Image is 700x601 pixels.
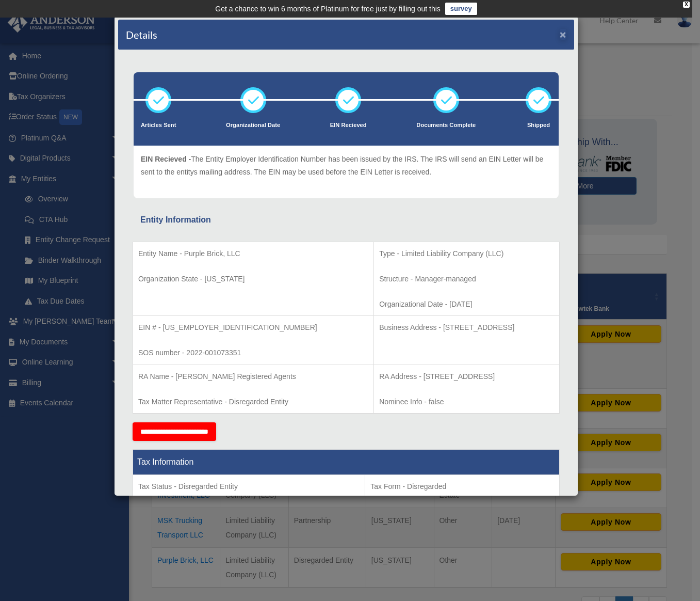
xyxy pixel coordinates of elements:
p: EIN Recieved [330,120,367,131]
span: EIN Recieved - [141,155,191,163]
p: Entity Name - Purple Brick, LLC [138,247,368,260]
p: SOS number - 2022-001073351 [138,346,368,359]
p: Organizational Date - [DATE] [379,298,554,311]
p: Tax Matter Representative - Disregarded Entity [138,396,368,408]
p: The Entity Employer Identification Number has been issued by the IRS. The IRS will send an EIN Le... [141,153,551,178]
th: Tax Information [133,450,560,475]
p: Business Address - [STREET_ADDRESS] [379,321,554,334]
p: Organizational Date [226,120,280,131]
p: Nominee Info - false [379,396,554,408]
div: Entity Information [140,213,552,227]
p: Shipped [526,120,551,131]
a: survey [445,3,477,15]
p: Organization State - [US_STATE] [138,273,368,286]
p: Documents Complete [416,120,476,131]
button: × [560,29,566,40]
p: EIN # - [US_EMPLOYER_IDENTIFICATION_NUMBER] [138,321,368,334]
p: Type - Limited Liability Company (LLC) [379,247,554,260]
p: Structure - Manager-managed [379,273,554,286]
p: Tax Form - Disregarded [370,480,554,493]
p: RA Name - [PERSON_NAME] Registered Agents [138,370,368,383]
div: Get a chance to win 6 months of Platinum for free just by filling out this [215,3,441,15]
p: Tax Status - Disregarded Entity [138,480,360,493]
div: close [683,2,690,8]
h4: Details [126,27,157,42]
td: Tax Period Type - Calendar Year [133,475,365,551]
p: Articles Sent [141,120,176,131]
p: RA Address - [STREET_ADDRESS] [379,370,554,383]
